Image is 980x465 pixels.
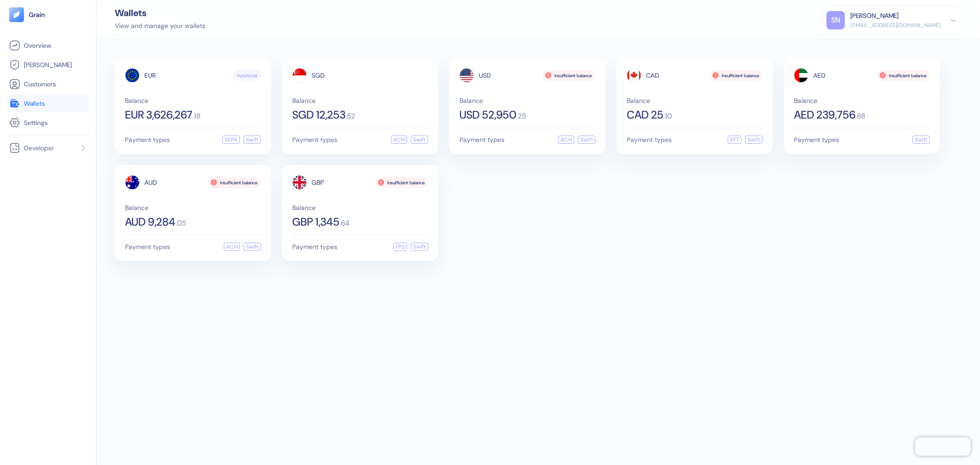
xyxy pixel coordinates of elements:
[144,179,157,186] span: AUD
[208,177,261,188] div: Insufficient balance
[627,97,763,104] span: Balance
[850,11,899,21] div: [PERSON_NAME]
[193,113,200,120] span: . 18
[459,97,595,104] span: Balance
[125,216,176,227] span: AUD 9,284
[877,70,930,81] div: Insufficient balance
[627,109,663,120] span: CAD 25
[728,136,742,144] div: EFT
[375,177,428,188] div: Insufficient balance
[292,244,337,250] span: Payment types
[292,109,346,120] span: SGD 12,253
[346,113,355,120] span: . 52
[543,70,595,81] div: Insufficient balance
[125,109,193,120] span: EUR 3,626,267
[912,136,930,144] div: Swift
[459,136,504,143] span: Payment types
[9,40,87,51] a: Overview
[125,97,261,104] span: Balance
[646,72,659,79] span: CAD
[125,204,261,211] span: Balance
[24,143,54,153] span: Developer
[479,72,491,79] span: USD
[24,99,45,108] span: Wallets
[176,220,186,227] span: . 05
[9,7,24,22] img: logo-tablet-V2.svg
[115,21,205,31] div: View and manage your wallets
[745,136,763,144] div: Swift
[340,220,350,227] span: . 64
[9,59,87,70] a: [PERSON_NAME]
[578,136,595,144] div: Swift
[28,11,45,18] img: logo
[125,244,170,250] span: Payment types
[24,41,51,50] span: Overview
[710,70,763,81] div: Insufficient balance
[222,136,240,144] div: SEPA
[794,136,839,143] span: Payment types
[115,8,205,17] div: Wallets
[9,98,87,109] a: Wallets
[794,109,855,120] span: AED 239,756
[292,216,340,227] span: GBP 1,345
[915,437,971,456] iframe: Chatra live chat
[292,204,428,211] span: Balance
[292,97,428,104] span: Balance
[855,113,865,120] span: . 68
[663,113,672,120] span: . 10
[411,243,428,251] div: Swift
[558,136,574,144] div: ACH
[125,136,170,143] span: Payment types
[391,136,407,144] div: ACH
[393,243,407,251] div: FPS
[24,79,56,89] span: Customers
[627,136,672,143] span: Payment types
[813,72,826,79] span: AED
[9,79,87,90] a: Customers
[224,243,240,251] div: ACH
[827,11,845,29] div: SN
[144,72,156,79] span: EUR
[244,136,261,144] div: Swift
[312,179,324,186] span: GBP
[9,117,87,128] a: Settings
[794,97,930,104] span: Balance
[237,72,257,79] span: Functional
[459,109,516,120] span: USD 52,950
[411,136,428,144] div: Swift
[24,118,48,127] span: Settings
[24,60,72,69] span: [PERSON_NAME]
[244,243,261,251] div: Swift
[312,72,325,79] span: SGD
[516,113,526,120] span: . 25
[850,21,941,29] div: [EMAIL_ADDRESS][DOMAIN_NAME]
[292,136,337,143] span: Payment types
